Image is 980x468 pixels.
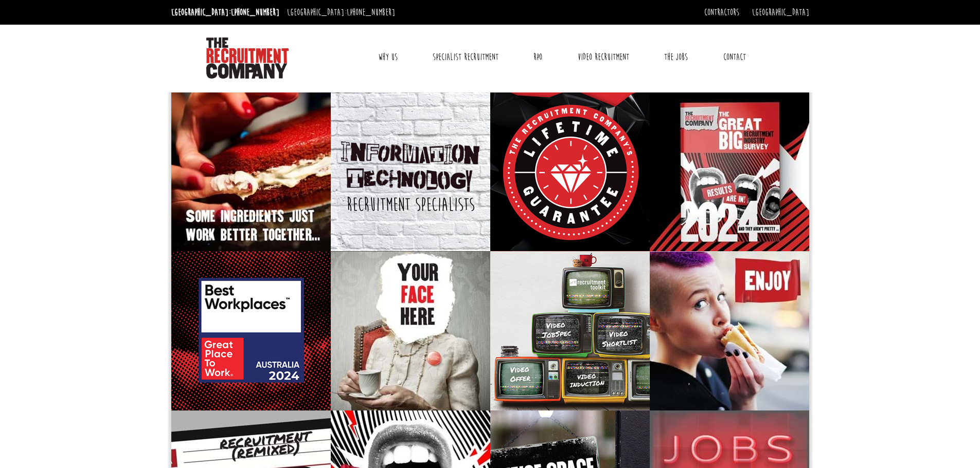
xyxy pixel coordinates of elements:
[231,7,279,18] a: [PHONE_NUMBER]
[570,44,637,70] a: Video Recruitment
[347,7,395,18] a: [PHONE_NUMBER]
[425,44,506,70] a: Specialist Recruitment
[284,4,398,21] li: [GEOGRAPHIC_DATA]:
[169,4,282,21] li: [GEOGRAPHIC_DATA]:
[752,7,809,18] a: [GEOGRAPHIC_DATA]
[526,44,550,70] a: RPO
[370,44,405,70] a: Why Us
[656,44,696,70] a: The Jobs
[716,44,754,70] a: Contact
[206,38,289,79] img: The Recruitment Company
[704,7,739,18] a: Contractors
